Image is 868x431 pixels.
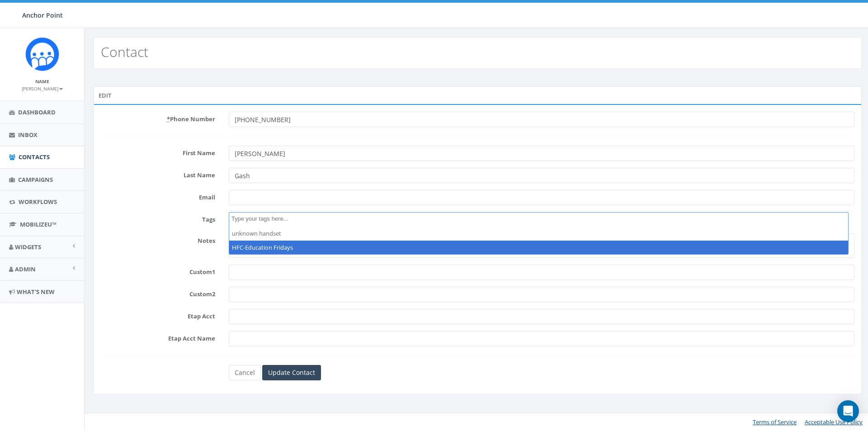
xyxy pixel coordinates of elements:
span: What's New [17,288,55,296]
span: Anchor Point [22,11,63,19]
small: [PERSON_NAME] [22,85,63,92]
label: Phone Number [94,112,222,123]
a: [PERSON_NAME] [22,84,63,92]
div: Open Intercom Messenger [837,400,859,422]
label: Custom1 [94,265,222,276]
label: First Name [94,146,222,157]
a: Terms of Service [753,418,797,426]
div: Edit [94,86,862,104]
span: Dashboard [18,108,56,116]
span: MobilizeU™ [20,220,57,228]
span: Workflows [19,198,57,206]
h2: Contact [101,44,148,59]
span: Widgets [15,243,41,251]
small: Name [35,78,49,85]
li: unknown handset [229,227,849,241]
span: Campaigns [18,175,53,184]
label: Etap Acct [94,309,222,321]
span: Admin [15,265,36,273]
li: HFC-Education Fridays [229,241,849,255]
span: Contacts [19,153,50,161]
img: Rally_platform_Icon_1.png [25,37,59,71]
label: Notes [94,233,222,245]
label: Email [94,190,222,202]
a: Acceptable Use Policy [805,418,863,426]
label: Last Name [94,168,222,180]
textarea: Search [231,215,849,223]
abbr: required [167,115,170,123]
label: Custom2 [94,287,222,298]
a: Cancel [229,365,261,380]
span: Inbox [18,131,38,139]
label: Etap Acct Name [94,331,222,343]
input: Update Contact [262,365,321,380]
label: Tags [94,212,222,224]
